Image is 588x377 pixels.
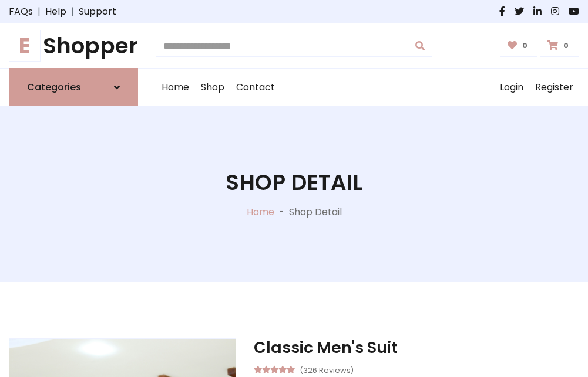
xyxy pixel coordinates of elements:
p: Shop Detail [289,205,342,219]
span: | [66,5,79,19]
span: 0 [560,40,572,51]
h6: Categories [27,81,81,93]
h3: Classic Men's Suit [254,338,579,357]
small: (326 Reviews) [300,362,354,376]
p: - [274,205,289,219]
a: 0 [500,35,538,57]
a: FAQs [9,5,33,19]
span: E [9,30,41,62]
a: EShopper [9,33,138,59]
a: Categories [9,68,138,106]
a: Contact [230,69,281,106]
a: Register [529,69,579,106]
h1: Shop Detail [226,169,362,195]
a: Login [494,69,529,106]
span: 0 [519,40,530,51]
a: Home [247,205,274,219]
a: 0 [540,35,579,57]
a: Home [156,69,195,106]
a: Help [45,5,66,19]
a: Support [79,5,116,19]
a: Shop [195,69,230,106]
span: | [33,5,45,19]
h1: Shopper [9,33,138,59]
